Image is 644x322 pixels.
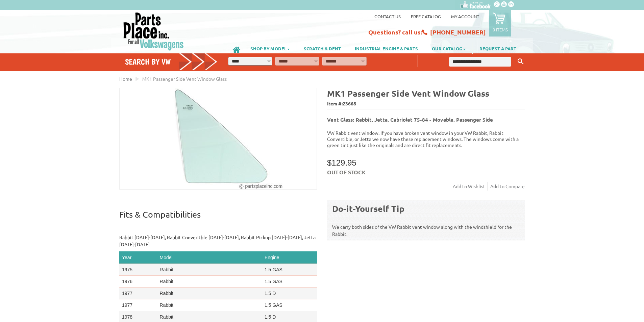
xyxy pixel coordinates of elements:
a: OUR CATALOG [425,43,472,54]
span: 23668 [343,100,356,106]
td: 1976 [119,276,157,288]
td: Rabbit [157,276,262,288]
td: 1977 [119,288,157,299]
td: Rabbit [157,288,262,299]
b: Vent Glass: Rabbit, Jetta, Cabriolet 75-84 - Movable, Passenger Side [327,116,493,123]
td: 1.5 GAS [262,264,317,276]
th: Year [119,251,157,264]
span: $129.95 [327,158,356,167]
a: Home [119,76,132,82]
td: 1975 [119,264,157,276]
a: Free Catalog [411,14,441,19]
span: MK1 Passenger Side Vent Window Glass [142,76,227,82]
b: Do-it-Yourself Tip [332,203,404,214]
a: 0 items [489,10,511,36]
a: Add to Wishlist [453,182,488,191]
span: Item #: [327,99,525,109]
th: Model [157,251,262,264]
td: 1.5 D [262,288,317,299]
a: Contact us [374,14,401,19]
a: My Account [451,14,479,19]
a: SCRATCH & DENT [297,43,348,54]
h4: Search by VW [125,57,218,67]
td: Rabbit [157,264,262,276]
p: VW Rabbit vent window. If you have broken vent window in your VW Rabbit, Rabbit Convertible, or J... [327,130,525,148]
a: INDUSTRIAL ENGINE & PARTS [348,43,425,54]
img: MK1 Passenger Side Vent Window Glass [153,88,283,189]
p: Fits & Compatibilities [119,209,317,227]
p: We carry both sides of the VW Rabbit vent window along with the windshield for the Rabbit. [332,218,520,238]
b: MK1 Passenger Side Vent Window Glass [327,88,489,99]
a: SHOP BY MODEL [244,43,297,54]
a: Add to Compare [490,182,525,191]
p: Rabbit [DATE]-[DATE], Rabbit Converitble [DATE]-[DATE], Rabbit Pickup [DATE]-[DATE], Jetta [DATE]... [119,234,317,248]
span: Out of stock [327,169,366,176]
p: 0 items [493,27,508,32]
th: Engine [262,251,317,264]
button: Keyword Search [516,56,526,67]
td: 1.5 GAS [262,276,317,288]
td: 1977 [119,299,157,311]
img: Parts Place Inc! [123,12,184,51]
td: Rabbit [157,299,262,311]
td: 1.5 GAS [262,299,317,311]
a: REQUEST A PART [473,43,523,54]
